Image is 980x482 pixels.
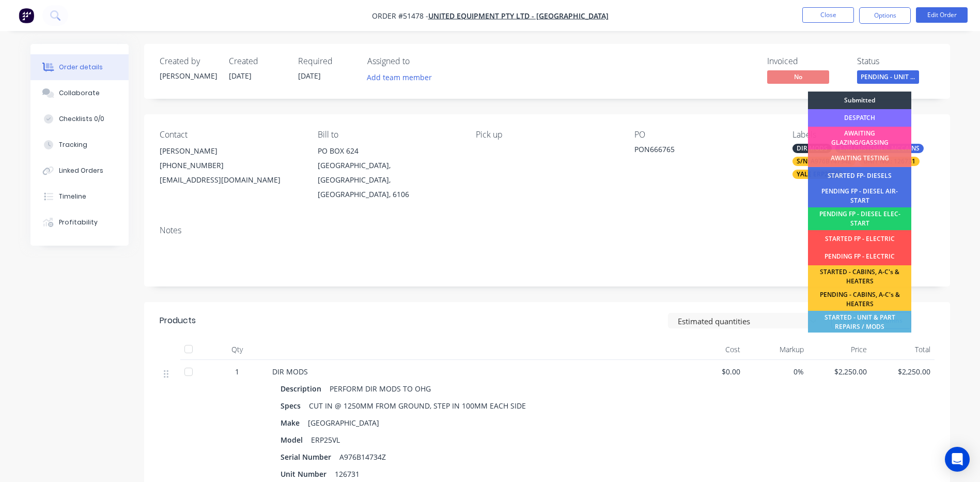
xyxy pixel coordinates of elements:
[808,109,911,127] div: DESPATCH
[281,398,305,413] div: Specs
[744,339,808,360] div: Markup
[30,54,129,80] button: Order details
[808,339,872,360] div: Price
[30,132,129,158] button: Tracking
[298,71,321,81] span: [DATE]
[808,248,911,265] div: PENDING FP - ELECTRIC
[206,339,268,360] div: Qty
[160,70,216,81] div: [PERSON_NAME]
[318,158,459,202] div: [GEOGRAPHIC_DATA], [GEOGRAPHIC_DATA], [GEOGRAPHIC_DATA], 6106
[681,339,745,360] div: Cost
[59,140,87,149] div: Tracking
[318,144,459,158] div: PO BOX 624
[857,70,919,83] span: PENDING - UNIT ...
[428,11,609,21] a: UNITED EQUIPMENT PTY LTD - [GEOGRAPHIC_DATA]
[476,130,617,140] div: Pick up
[812,366,867,377] span: $2,250.00
[160,130,301,140] div: Contact
[767,56,845,66] div: Invoiced
[325,381,435,396] div: PERFORM DIR MODS TO OHG
[272,367,308,376] span: DIR MODS
[30,209,129,235] button: Profitability
[160,158,301,173] div: [PHONE_NUMBER]
[160,56,216,66] div: Created by
[916,7,968,23] button: Edit Order
[30,158,129,184] button: Linked Orders
[871,339,935,360] div: Total
[808,311,911,334] div: STARTED - UNIT & PART REPAIRS / MODS
[808,149,911,167] div: AWAITING TESTING
[281,381,325,396] div: Description
[160,314,196,327] div: Products
[367,56,471,66] div: Assigned to
[281,466,331,481] div: Unit Number
[160,173,301,187] div: [EMAIL_ADDRESS][DOMAIN_NAME]
[361,70,437,84] button: Add team member
[59,218,98,227] div: Profitability
[59,88,100,98] div: Collaborate
[30,106,129,132] button: Checklists 0/0
[808,265,911,288] div: STARTED - CABINS, A-C's & HEATERS
[808,127,911,149] div: AWAITING GLAZING/GASSING
[857,56,935,66] div: Status
[281,432,307,447] div: Model
[160,144,301,158] div: [PERSON_NAME]
[281,449,335,464] div: Serial Number
[305,398,530,413] div: CUT IN @ 1250MM FROM GROUND, STEP IN 100MM EACH SIDE
[767,70,829,83] span: No
[875,366,930,377] span: $2,250.00
[808,185,911,207] div: PENDING FP - DIESEL AIR-START
[307,432,344,447] div: ERP25VL
[19,8,34,23] img: Factory
[749,366,804,377] span: 0%
[30,184,129,209] button: Timeline
[160,225,935,235] div: Notes
[59,114,104,124] div: Checklists 0/0
[686,366,741,377] span: $0.00
[945,447,970,472] div: Open Intercom Messenger
[372,11,428,21] span: Order #51478 -
[30,80,129,106] button: Collaborate
[335,449,390,464] div: A976B14734Z
[318,144,459,202] div: PO BOX 624[GEOGRAPHIC_DATA], [GEOGRAPHIC_DATA], [GEOGRAPHIC_DATA], 6106
[634,144,764,158] div: PON666765
[808,230,911,248] div: STARTED FP - ELECTRIC
[298,56,355,66] div: Required
[859,7,911,24] button: Options
[808,288,911,311] div: PENDING - CABINS, A-C's & HEATERS
[229,56,286,66] div: Created
[634,130,776,140] div: PO
[304,415,383,430] div: [GEOGRAPHIC_DATA]
[160,144,301,187] div: [PERSON_NAME][PHONE_NUMBER][EMAIL_ADDRESS][DOMAIN_NAME]
[792,144,832,153] div: DIR MODS
[792,170,843,179] div: YALE ERP25VL
[792,130,934,140] div: Labels
[802,7,854,23] button: Close
[367,70,438,84] button: Add team member
[808,167,911,185] div: STARTED FP- DIESELS
[281,415,304,430] div: Make
[792,157,855,166] div: S/N: A976B14734Z
[229,71,252,81] span: [DATE]
[59,166,103,175] div: Linked Orders
[235,366,239,377] span: 1
[318,130,459,140] div: Bill to
[808,207,911,230] div: PENDING FP - DIESEL ELEC-START
[857,70,919,86] button: PENDING - UNIT ...
[808,92,911,109] div: Submitted
[59,192,86,201] div: Timeline
[331,466,364,481] div: 126731
[59,63,103,72] div: Order details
